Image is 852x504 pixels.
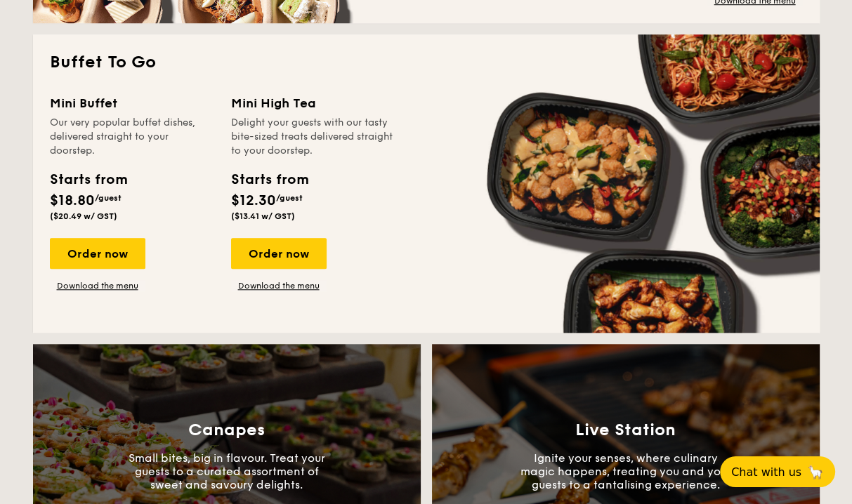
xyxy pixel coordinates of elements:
div: Starts from [50,169,126,190]
span: ($13.41 w/ GST) [231,211,295,221]
div: Order now [50,238,145,269]
span: 🦙 [807,464,824,480]
h3: Canapes [188,420,265,440]
div: Starts from [231,169,308,190]
button: Chat with us🦙 [720,456,835,487]
p: Small bites, big in flavour. Treat your guests to a curated assortment of sweet and savoury delig... [122,451,332,491]
span: /guest [95,193,122,203]
a: Download the menu [50,280,145,291]
span: $18.80 [50,192,95,209]
div: Mini Buffet [50,93,214,113]
h3: Live Station [575,420,676,440]
div: Mini High Tea [231,93,395,113]
div: Order now [231,238,327,269]
span: $12.30 [231,192,276,209]
div: Delight your guests with our tasty bite-sized treats delivered straight to your doorstep. [231,116,395,158]
a: Download the menu [231,280,327,291]
h2: Buffet To Go [50,51,803,74]
p: Ignite your senses, where culinary magic happens, treating you and your guests to a tantalising e... [520,451,731,491]
span: /guest [276,193,303,203]
span: ($20.49 w/ GST) [50,211,117,221]
div: Our very popular buffet dishes, delivered straight to your doorstep. [50,116,214,158]
span: Chat with us [731,465,801,479]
